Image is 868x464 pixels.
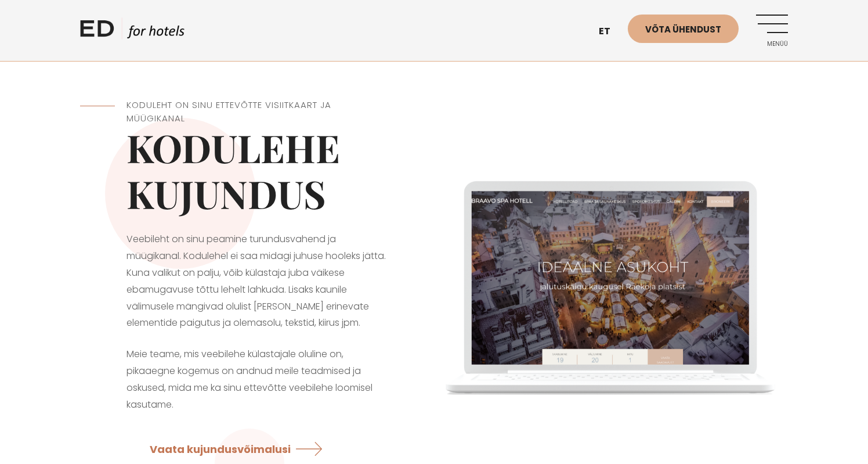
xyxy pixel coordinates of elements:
a: ED HOTELS [80,17,185,46]
p: Meie teame, mis veebilehe külastajale oluline on, pikaaegne kogemus on andnud meile teadmised ja ... [126,346,388,413]
a: et [593,17,628,46]
h5: Koduleht on Sinu ettevõtte visiitkaart ja müügikanal [126,99,388,125]
a: Võta ühendust [628,15,739,43]
h1: Kodulehe kujundus [126,125,388,217]
img: Kodulehe kujundus I ED for hotels I meile meeldib luua ilusaid kodulehti [434,143,788,426]
a: Menüü [756,15,788,46]
p: Veebileht on sinu peamine turundusvahend ja müügikanal. Kodulehel ei saa midagi juhuse hooleks jä... [126,231,388,332]
a: Vaata kujundusvõimalusi [150,433,331,464]
span: Menüü [756,41,788,48]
